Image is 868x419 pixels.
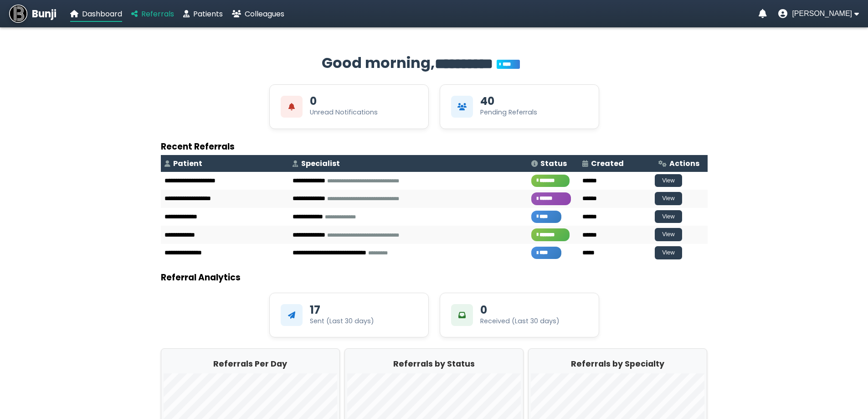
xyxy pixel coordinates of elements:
[183,8,223,20] a: Patients
[161,155,289,172] th: Patient
[161,52,708,75] h2: Good morning,
[440,84,599,129] div: View Pending Referrals
[141,9,174,19] span: Referrals
[655,174,682,187] button: View
[480,316,560,326] div: Received (Last 30 days)
[579,155,655,172] th: Created
[164,358,337,370] h2: Referrals Per Day
[759,9,767,18] a: Notifications
[193,9,223,19] span: Patients
[310,316,374,326] div: Sent (Last 30 days)
[655,192,682,205] button: View
[9,5,56,23] a: Bunji
[82,9,122,19] span: Dashboard
[778,9,859,18] button: User menu
[232,8,284,20] a: Colleagues
[655,155,707,172] th: Actions
[655,210,682,223] button: View
[347,358,521,370] h2: Referrals by Status
[497,60,520,69] span: You’re on Plus!
[32,6,56,21] span: Bunji
[161,271,708,284] h3: Referral Analytics
[70,8,122,20] a: Dashboard
[131,8,174,20] a: Referrals
[310,108,378,117] div: Unread Notifications
[269,293,429,337] div: 17Sent (Last 30 days)
[310,96,317,107] div: 0
[528,155,579,172] th: Status
[269,84,429,129] div: View Unread Notifications
[310,305,320,316] div: 17
[9,5,27,23] img: Bunji Dental Referral Management
[480,108,537,117] div: Pending Referrals
[245,9,284,19] span: Colleagues
[655,246,682,259] button: View
[655,228,682,241] button: View
[792,10,852,18] span: [PERSON_NAME]
[440,293,599,337] div: 0Received (Last 30 days)
[480,96,494,107] div: 40
[531,358,704,370] h2: Referrals by Specialty
[161,140,708,153] h3: Recent Referrals
[480,305,487,316] div: 0
[289,155,528,172] th: Specialist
